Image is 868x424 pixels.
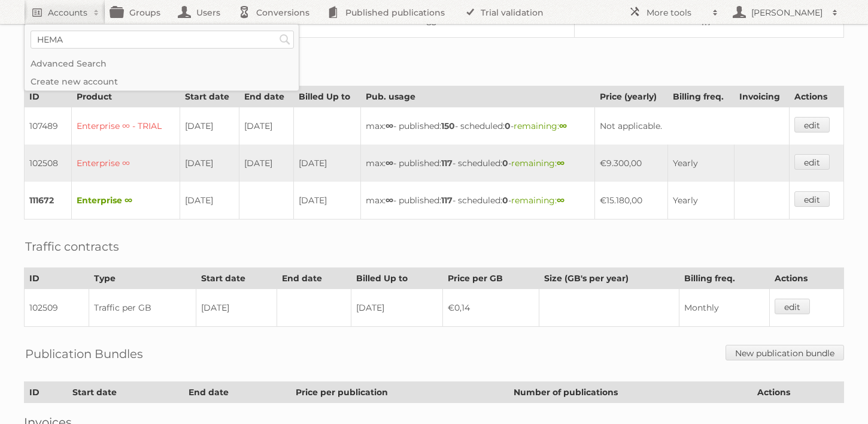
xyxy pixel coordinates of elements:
td: max: - published: - scheduled: - [360,145,595,182]
th: End date [277,268,351,289]
strong: 0 [502,158,508,169]
strong: 117 [441,195,453,206]
strong: 150 [441,121,455,131]
input: Search [276,31,294,49]
th: Price per GB [442,268,539,289]
th: Start date [196,268,277,289]
th: Price (yearly) [595,86,667,107]
strong: ∞ [386,158,393,169]
span: remaining: [511,195,564,206]
th: Actions [789,86,843,107]
td: Enterprise ∞ [72,145,180,182]
th: Actions [769,268,843,289]
td: Traffic per GB [89,289,196,327]
th: Type [89,268,196,289]
td: €0,14 [442,289,539,327]
span: remaining: [511,158,564,169]
th: Billed Up to [351,268,442,289]
th: ID [25,382,68,403]
th: End date [184,382,291,403]
td: [DATE] [294,182,361,219]
td: 102508 [25,145,72,182]
td: [DATE] [180,145,239,182]
td: €9.300,00 [595,145,667,182]
h2: Publication Bundles [25,345,143,363]
td: [DATE] [180,182,239,219]
a: New publication bundle [726,345,844,360]
th: Invoicing [734,86,789,107]
td: Enterprise ∞ - TRIAL [72,107,180,145]
td: [DATE] [351,289,442,327]
strong: 0 [505,121,511,131]
a: Advanced Search [25,55,299,73]
strong: 117 [441,158,453,169]
th: Billed Up to [294,86,361,107]
th: Billing freq. [667,86,734,107]
td: max: - published: - scheduled: - [360,182,595,219]
th: Actions [752,382,843,403]
strong: ∞ [386,195,393,206]
th: Start date [180,86,239,107]
strong: 0 [502,195,508,206]
td: [DATE] [196,289,277,327]
a: edit [775,299,810,314]
td: [DATE] [180,107,239,145]
span: remaining: [514,121,567,131]
td: €15.180,00 [595,182,667,219]
th: ID [25,268,89,289]
td: [DATE] [239,107,294,145]
td: Yearly [667,145,734,182]
th: Billing freq. [679,268,769,289]
th: ID [25,86,72,107]
h2: Traffic contracts [25,237,119,255]
td: Monthly [679,289,769,327]
td: 102509 [25,289,89,327]
td: Enterprise ∞ [72,182,180,219]
th: Price per publication [290,382,508,403]
td: Not applicable. [595,107,789,145]
th: Product [72,86,180,107]
h2: [PERSON_NAME] [748,7,826,19]
strong: ∞ [386,121,393,131]
a: edit [794,117,830,133]
strong: ∞ [559,121,567,131]
td: max: - published: - scheduled: - [360,107,595,145]
td: [DATE] [294,145,361,182]
h2: Accounts [48,7,87,19]
td: 107489 [25,107,72,145]
td: Yearly [667,182,734,219]
th: Pub. usage [360,86,595,107]
h2: More tools [647,7,706,19]
th: Number of publications [509,382,752,403]
th: End date [239,86,294,107]
a: edit [794,191,830,207]
th: Size (GB's per year) [539,268,679,289]
td: 111672 [25,182,72,219]
strong: ∞ [557,158,564,169]
td: [DATE] [239,145,294,182]
strong: ∞ [557,195,564,206]
a: edit [794,154,830,170]
a: Create new account [25,73,299,91]
th: Start date [68,382,184,403]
